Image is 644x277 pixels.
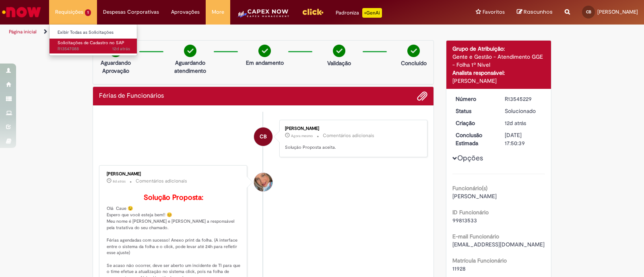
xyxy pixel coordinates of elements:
div: [PERSON_NAME] [107,172,241,176]
span: More [212,8,224,16]
p: Aguardando Aprovação [96,59,135,75]
dt: Criação [450,119,499,127]
div: 17/09/2025 18:20:45 [505,119,542,127]
dt: Status [450,107,499,115]
time: 22/09/2025 13:37:50 [113,179,126,184]
small: Comentários adicionais [323,132,374,139]
b: E-mail Funcionário [452,233,499,240]
span: R13547088 [58,46,130,52]
dt: Número [450,95,499,103]
span: 12d atrás [112,46,130,52]
span: Aprovações [171,8,200,16]
img: check-circle-green.png [258,45,271,57]
img: click_logo_yellow_360x200.png [302,6,324,18]
a: Rascunhos [517,8,553,16]
p: Concluído [401,59,427,67]
a: Página inicial [9,29,37,35]
time: 18/09/2025 13:15:53 [112,46,130,52]
span: Requisições [55,8,83,16]
div: Solucionado [505,107,542,115]
p: Solução Proposta aceita. [285,144,419,151]
span: Agora mesmo [291,133,313,138]
span: Solicitações de Cadastro no SAP [58,40,124,46]
span: 99813533 [452,217,477,224]
a: Aberto R13547088 : Solicitações de Cadastro no SAP [50,39,138,53]
div: Gente e Gestão - Atendimento GGE - Folha 1º Nível [452,53,545,69]
span: [EMAIL_ADDRESS][DOMAIN_NAME] [452,241,545,248]
div: Analista responsável: [452,69,545,77]
span: [PERSON_NAME] [452,193,497,200]
div: [DATE] 17:50:39 [505,131,542,147]
span: 8d atrás [113,179,126,184]
ul: Trilhas de página [6,25,423,39]
button: Adicionar anexos [417,91,427,101]
time: 17/09/2025 18:20:45 [505,119,526,127]
span: Rascunhos [524,8,553,16]
b: Solução Proposta: [144,193,203,202]
p: Aguardando atendimento [171,59,210,75]
p: +GenAi [362,8,382,18]
span: 1 [85,9,91,16]
span: 12d atrás [505,119,526,127]
img: CapexLogo5.png [236,8,290,24]
b: Funcionário(s) [452,185,487,192]
img: ServiceNow [1,4,42,20]
span: Favoritos [483,8,505,16]
div: R13545229 [505,95,542,103]
p: Em andamento [246,59,284,67]
a: Exibir Todas as Solicitações [50,28,138,37]
b: ID Funcionário [452,209,489,216]
div: Caue Martins Borges [254,127,272,146]
span: CB [260,127,267,146]
h2: Férias de Funcionários Histórico de tíquete [99,92,164,100]
img: check-circle-green.png [184,45,196,57]
time: 29/09/2025 17:28:29 [291,133,313,138]
small: Comentários adicionais [136,178,187,185]
div: [PERSON_NAME] [285,126,419,131]
dt: Conclusão Estimada [450,131,499,147]
div: [PERSON_NAME] [452,77,545,85]
b: Matrícula Funcionário [452,257,507,264]
img: check-circle-green.png [407,45,420,57]
div: Jacqueline Andrade Galani [254,173,272,191]
ul: Requisições [49,24,137,56]
img: check-circle-green.png [333,45,345,57]
span: [PERSON_NAME] [597,8,638,15]
div: Padroniza [336,8,382,18]
span: 11928 [452,265,466,272]
span: CB [586,9,591,14]
span: Despesas Corporativas [103,8,159,16]
div: Grupo de Atribuição: [452,45,545,53]
p: Validação [327,59,351,67]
